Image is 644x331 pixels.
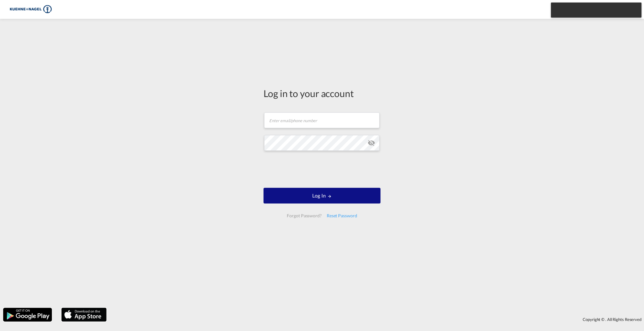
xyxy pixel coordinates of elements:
[368,139,375,147] md-icon: icon-eye-off
[264,87,380,100] div: Log in to your account
[9,3,52,17] img: 36441310f41511efafde313da40ec4a4.png
[264,188,380,203] button: LOGIN
[274,157,370,182] iframe: reCAPTCHA
[284,210,324,221] div: Forgot Password?
[264,112,380,128] input: Enter email/phone number
[61,307,107,322] img: apple.png
[324,210,360,221] div: Reset Password
[110,314,644,325] div: Copyright © . All Rights Reserved
[3,307,53,322] img: google.png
